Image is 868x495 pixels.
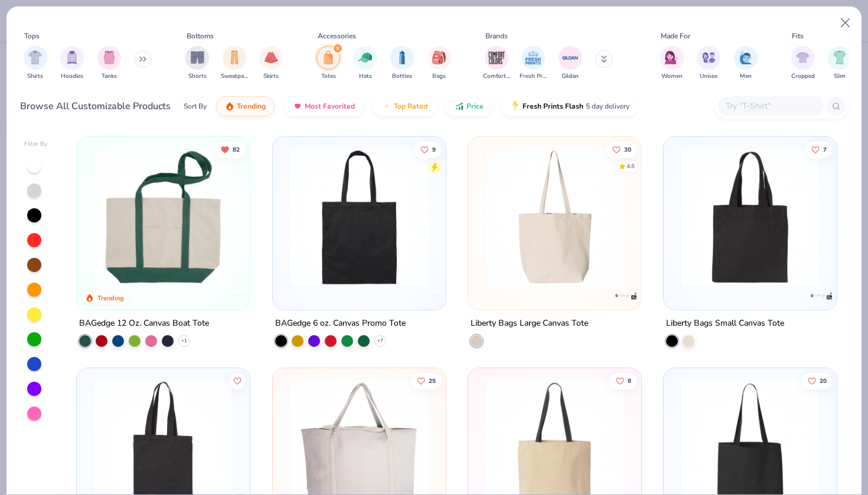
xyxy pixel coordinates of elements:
[660,46,684,81] button: filter button
[305,101,355,111] span: Most Favorited
[28,51,42,64] img: Shirts Image
[796,51,810,64] img: Cropped Image
[275,316,406,331] div: BAGedge 6 oz. Canvas Promo Tote
[520,46,547,81] div: filter for Fresh Prints
[628,378,631,384] span: 8
[614,284,638,308] img: Liberty Bags logo
[185,46,209,81] div: filter for Shorts
[802,373,833,389] button: Like
[734,46,758,81] button: filter button
[834,72,846,81] span: Slim
[221,72,248,81] span: Sweatpants
[428,378,435,384] span: 25
[184,101,207,112] div: Sort By
[316,46,340,81] button: filter button
[318,31,356,41] div: Accessories
[559,46,582,81] div: filter for Gildan
[284,96,364,116] button: Most Favorited
[828,46,851,81] div: filter for Slim
[419,284,442,308] img: BAGedge logo
[259,46,283,81] div: filter for Skirts
[187,31,214,41] div: Bottoms
[739,51,752,64] img: Men Image
[810,284,833,308] img: Liberty Bags logo
[223,284,247,308] img: BAGedge logo
[215,141,246,158] button: Unlike
[511,101,520,111] img: flash.gif
[483,72,510,81] span: Comfort Colors
[89,149,238,286] img: 0486bd9f-63a6-4ed9-b254-6ac5fae3ddb5
[702,51,716,64] img: Unisex Image
[359,72,372,81] span: Hats
[263,72,279,81] span: Skirts
[828,46,851,81] button: filter button
[697,46,720,81] button: filter button
[188,72,207,81] span: Shorts
[520,46,547,81] button: filter button
[221,46,248,81] div: filter for Sweatpants
[79,316,209,331] div: BAGedge 12 Oz. Canvas Boat Tote
[676,149,825,286] img: 119f3be6-5c8d-4dec-a817-4e77bf7f5439
[485,31,508,41] div: Brands
[624,146,631,152] span: 30
[488,49,505,67] img: Comfort Colors Image
[562,72,579,81] span: Gildan
[586,100,629,113] span: 5 day delivery
[792,31,804,41] div: Fits
[410,373,441,389] button: Like
[520,72,547,81] span: Fresh Prints
[259,46,283,81] button: filter button
[191,51,204,64] img: Shorts Image
[394,101,428,111] span: Top Rated
[559,46,582,81] button: filter button
[823,146,827,152] span: 7
[237,101,266,111] span: Trending
[626,162,635,171] div: 4.6
[358,51,372,64] img: Hats Image
[354,46,377,81] div: filter for Hats
[502,96,638,116] button: Fresh Prints Flash5 day delivery
[285,149,434,286] img: 27b5c7c3-e969-429a-aedd-a97ddab816ce
[734,46,758,81] div: filter for Men
[60,46,84,81] div: filter for Hoodies
[24,140,48,149] div: Filter By
[666,316,784,331] div: Liberty Bags Small Canvas Tote
[820,378,827,384] span: 20
[791,46,815,81] button: filter button
[432,146,435,152] span: 9
[373,96,436,116] button: Top Rated
[390,46,414,81] button: filter button
[523,101,583,111] span: Fresh Prints Flash
[606,141,637,158] button: Like
[321,72,336,81] span: Totes
[483,46,510,81] button: filter button
[562,49,579,67] img: Gildan Image
[396,51,409,64] img: Bottles Image
[833,51,846,64] img: Slim Image
[697,46,720,81] div: filter for Unisex
[24,31,40,41] div: Tops
[414,141,441,158] button: Like
[24,46,47,81] div: filter for Shirts
[61,72,83,81] span: Hoodies
[466,101,484,111] span: Price
[181,337,187,345] span: + 1
[103,51,116,64] img: Tanks Image
[354,46,377,81] button: filter button
[27,72,43,81] span: Shirts
[660,46,684,81] div: filter for Women
[102,72,117,81] span: Tanks
[225,101,234,111] img: trending.gif
[233,146,240,152] span: 82
[382,101,391,111] img: TopRated.gif
[791,72,815,81] span: Cropped
[66,51,79,64] img: Hoodies Image
[483,46,510,81] div: filter for Comfort Colors
[428,46,451,81] button: filter button
[791,46,815,81] div: filter for Cropped
[446,96,492,116] button: Price
[293,101,302,111] img: most_fav.gif
[471,316,588,331] div: Liberty Bags Large Canvas Tote
[97,46,121,81] div: filter for Tanks
[216,96,275,116] button: Trending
